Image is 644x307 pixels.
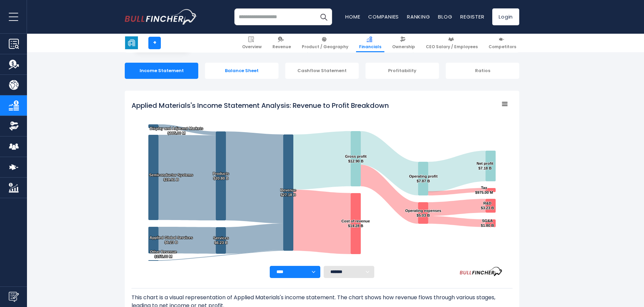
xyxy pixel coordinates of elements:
[359,44,381,50] span: Financials
[150,126,203,135] text: Display and Adjacent Markets $885.00 M
[148,37,161,49] a: +
[489,44,516,50] span: Competitors
[345,13,360,20] a: Home
[341,219,370,228] text: Cost of revenue $14.28 B
[125,9,197,25] a: Go to homepage
[438,13,452,20] a: Blog
[460,13,484,20] a: Register
[368,13,399,20] a: Companies
[446,63,519,79] div: Ratios
[477,161,494,170] text: Net profit $7.18 B
[315,8,332,25] button: Search
[299,34,351,52] a: Product / Geography
[131,101,389,110] tspan: Applied Materials's Income Statement Analysis: Revenue to Profit Breakdown
[125,9,197,25] img: bullfincher logo
[205,63,279,79] div: Balance Sheet
[213,172,229,180] text: Products $20.80 B
[475,186,493,194] text: Tax $975.00 M
[285,63,359,79] div: Cashflow Statement
[213,236,229,245] text: Services $6.23 B
[242,44,262,50] span: Overview
[9,121,19,131] img: Ownership
[407,13,430,20] a: Ranking
[423,34,481,52] a: CEO Salary / Employees
[150,236,193,244] text: Applied Global Services $6.23 B
[125,63,198,79] div: Income Statement
[389,34,418,52] a: Ownership
[345,154,367,163] text: Gross profit $12.90 B
[302,44,348,50] span: Product / Geography
[281,188,296,197] text: Revenue $27.18 B
[426,44,478,50] span: CEO Salary / Employees
[149,173,193,182] text: Semiconductor Systems $19.91 B
[365,63,439,79] div: Profitability
[481,201,494,210] text: R&D $3.23 B
[481,219,494,227] text: SG&A $1.80 B
[239,34,265,52] a: Overview
[492,8,519,25] a: Login
[269,34,294,52] a: Revenue
[405,209,441,217] text: Operating expenses $5.03 B
[125,36,138,49] img: AMAT logo
[392,44,415,50] span: Ownership
[272,44,291,50] span: Revenue
[409,174,438,183] text: Operating profit $7.87 B
[150,250,177,258] text: Other Revenue $155.00 M
[356,34,384,52] a: Financials
[486,34,519,52] a: Competitors
[131,97,513,266] svg: Applied Materials's Income Statement Analysis: Revenue to Profit Breakdown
